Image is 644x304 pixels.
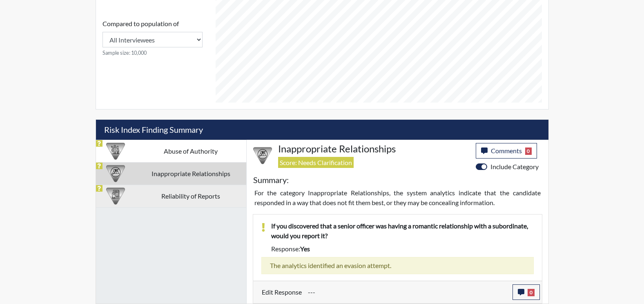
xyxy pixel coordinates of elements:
[300,245,310,253] span: yes
[278,143,470,155] h4: Inappropriate Relationships
[254,188,541,208] p: For the category Inappropriate Relationships, the system analytics indicate that the candidate re...
[253,146,272,165] img: CATEGORY%20ICON-14.139f8ef7.png
[265,244,540,254] div: Response:
[476,143,537,159] button: Comments0
[106,187,125,206] img: CATEGORY%20ICON-20.4a32fe39.png
[262,284,302,300] label: Edit Response
[103,19,179,29] label: Compared to population of
[106,142,125,161] img: CATEGORY%20ICON-01.94e51fac.png
[528,289,535,296] span: 0
[106,164,125,183] img: CATEGORY%20ICON-14.139f8ef7.png
[253,175,289,185] h5: Summary:
[103,19,203,57] div: Consistency Score comparison among population
[490,162,539,172] label: Include Category
[525,148,532,155] span: 0
[513,284,540,300] button: 0
[271,221,534,241] p: If you discovered that a senior officer was having a romantic relationship with a subordinate, wo...
[261,257,534,274] div: The analytics identified an evasion attempt.
[96,120,548,140] h5: Risk Index Finding Summary
[302,284,513,300] div: Update the test taker's response, the change might impact the score
[103,49,203,57] small: Sample size: 10,000
[136,162,246,185] td: Inappropriate Relationships
[136,140,246,162] td: Abuse of Authority
[491,147,522,154] span: Comments
[136,185,246,207] td: Reliability of Reports
[278,157,354,168] span: Score: Needs Clarification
